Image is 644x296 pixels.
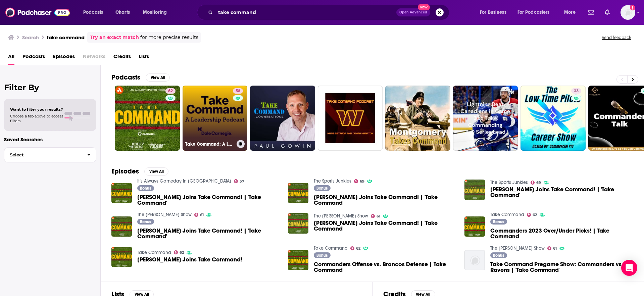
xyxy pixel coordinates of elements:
[288,250,308,270] img: Commanders Offense vs. Broncos Defense | Take Command
[194,213,204,217] a: 61
[559,7,584,18] button: open menu
[585,7,597,18] a: Show notifications dropdown
[90,34,139,41] a: Try an exact match
[621,260,637,276] div: Open Intercom Messenger
[111,167,168,176] a: EpisodesView All
[621,5,635,20] span: Logged in as TrevorC
[350,246,361,250] a: 62
[621,5,635,20] img: User Profile
[111,183,132,203] img: Sal Capaccio Joins Take Command! | 'Take Command'
[137,194,280,206] span: [PERSON_NAME] Joins Take Command! | 'Take Command'
[111,216,132,237] img: Jayden Daniels Joins Take Command! | 'Take Command'
[115,86,180,151] a: 62
[418,4,430,10] span: New
[203,5,456,20] div: Search podcasts, credits, & more...
[531,181,541,185] a: 69
[10,114,63,123] span: Choose a tab above to access filters.
[314,261,456,273] a: Commanders Offense vs. Broncos Defense | Take Command
[111,167,139,176] h2: Episodes
[533,213,537,216] span: 62
[464,250,485,270] img: Take Command Pregame Show: Commanders vs Ravens | 'Take Command'
[490,180,528,185] a: The Sports Junkies
[490,212,524,217] a: Take Command
[137,194,280,206] a: Sal Capaccio Joins Take Command! | 'Take Command'
[22,34,39,41] h3: Search
[536,181,541,184] span: 69
[139,51,149,65] a: Lists
[571,88,581,94] a: 33
[316,253,328,257] span: Bonus
[53,51,75,65] a: Episodes
[4,83,96,92] h2: Filter By
[464,180,485,200] a: Zach Ertz Joins Take Command! | 'Take Command'
[396,8,430,16] button: Open AdvancedNew
[140,34,198,41] span: for more precise results
[22,51,45,65] a: Podcasts
[527,213,537,217] a: 62
[236,88,240,95] span: 58
[288,183,308,203] img: Jayden Daniels Joins Take Command! | 'Take Command'
[137,212,192,217] a: The Kevin Sheehan Show
[314,213,368,219] a: The Kevin Sheehan Show
[233,88,243,94] a: 58
[5,6,70,19] img: Podchaser - Follow, Share and Rate Podcasts
[621,5,635,20] button: Show profile menu
[517,8,550,17] span: For Podcasters
[490,245,545,251] a: The Kevin Sheehan Show
[137,257,242,262] a: Jayden Daniels Joins Take Command!
[138,7,176,18] button: open menu
[111,73,140,82] h2: Podcasts
[288,213,308,234] img: Zach Ertz Joins Take Command! | 'Take Command'
[137,228,280,239] a: Jayden Daniels Joins Take Command! | 'Take Command'
[314,245,348,251] a: Take Command
[371,214,381,218] a: 61
[115,8,130,17] span: Charts
[183,86,248,151] a: 58Take Command: A Leadership Podcast
[165,88,176,94] a: 62
[180,251,184,254] span: 62
[137,250,171,255] a: Take Command
[564,8,576,17] span: More
[493,253,504,257] span: Bonus
[464,216,485,237] img: Commanders 2023 Over/Under Picks! | Take Command
[240,180,244,183] span: 57
[490,261,633,273] a: Take Command Pregame Show: Commanders vs Ravens | 'Take Command'
[215,7,396,18] input: Search podcasts, credits, & more...
[377,215,380,218] span: 61
[111,7,134,18] a: Charts
[600,35,633,40] button: Send feedback
[143,8,167,17] span: Monitoring
[480,8,506,17] span: For Business
[144,167,168,176] button: View All
[490,187,633,198] span: [PERSON_NAME] Joins Take Command! | 'Take Command'
[174,250,184,254] a: 62
[140,220,151,224] span: Bonus
[354,179,365,183] a: 69
[314,194,456,206] span: [PERSON_NAME] Joins Take Command! | 'Take Command'
[316,186,328,190] span: Bonus
[314,220,456,232] span: [PERSON_NAME] Joins Take Command! | 'Take Command'
[168,88,173,95] span: 62
[574,88,579,95] span: 33
[113,51,131,65] a: Credits
[83,51,105,65] span: Networks
[47,34,85,41] h3: take command
[111,247,132,267] img: Jayden Daniels Joins Take Command!
[547,246,557,250] a: 61
[234,179,245,183] a: 57
[8,51,14,65] a: All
